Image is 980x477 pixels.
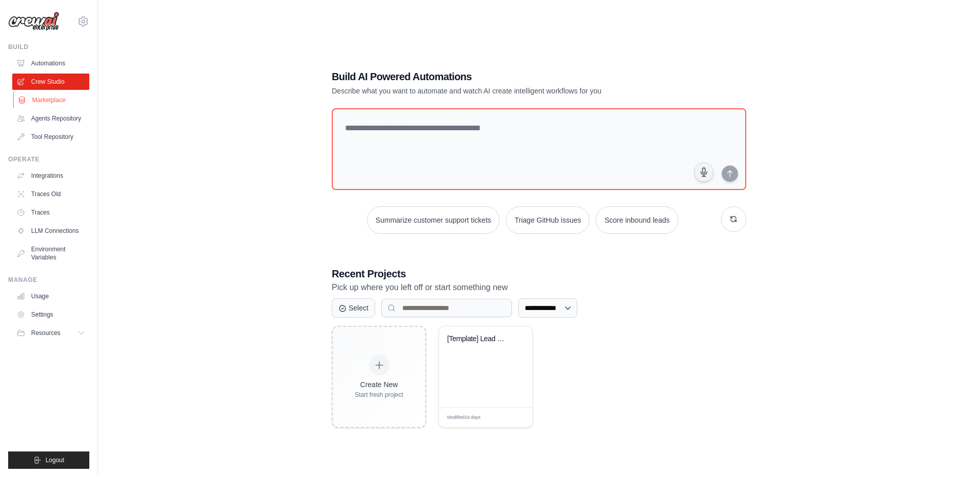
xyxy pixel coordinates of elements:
[12,129,89,145] a: Tool Repository
[12,55,89,71] a: Automations
[367,206,500,234] button: Summarize customer support tickets
[447,335,509,344] div: [Template] Lead Scoring and Strategy Crew
[8,155,89,163] div: Operate
[12,74,89,90] a: Crew Studio
[332,69,675,84] h1: Build AI Powered Automations
[596,206,678,234] button: Score inbound leads
[8,12,59,31] img: Logo
[508,414,517,421] span: Edit
[12,241,89,266] a: Environment Variables
[45,456,64,464] span: Logout
[332,267,746,281] h3: Recent Projects
[31,329,60,337] span: Resources
[12,223,89,239] a: LLM Connections
[12,306,89,323] a: Settings
[332,281,746,294] p: Pick up where you left off or start something new
[355,391,403,399] div: Start fresh project
[355,379,403,390] div: Create New
[929,428,980,477] iframe: Chat Widget
[12,288,89,304] a: Usage
[721,206,746,232] button: Get new suggestions
[8,43,89,51] div: Build
[332,298,375,318] button: Select
[13,92,90,108] a: Marketplace
[12,204,89,221] a: Traces
[332,86,675,96] p: Describe what you want to automate and watch AI create intelligent workflows for you
[12,168,89,184] a: Integrations
[12,186,89,202] a: Traces Old
[8,451,89,469] button: Logout
[12,325,89,341] button: Resources
[694,162,714,182] button: Click to speak your automation idea
[8,276,89,284] div: Manage
[506,206,590,234] button: Triage GitHub issues
[447,414,481,421] span: Modified 19 days
[12,110,89,127] a: Agents Repository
